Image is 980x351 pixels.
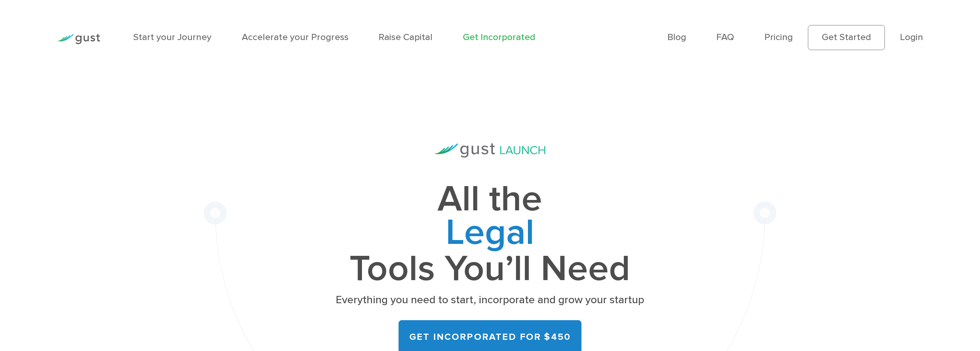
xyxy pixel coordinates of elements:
[463,32,535,43] a: Get Incorporated
[333,183,646,286] h1: All the Tools You’ll Need
[764,32,793,43] a: Pricing
[242,32,348,43] a: Accelerate your Progress
[808,25,885,50] a: Get Started
[900,32,923,43] a: Login
[333,293,646,307] p: Everything you need to start, incorporate and grow your startup
[57,34,100,44] img: Gust Logo
[379,32,432,43] a: Raise Capital
[133,32,211,43] a: Start your Journey
[716,32,734,43] a: FAQ
[667,32,686,43] a: Blog
[434,143,545,158] img: Gust Launch Logo
[333,216,646,253] span: Legal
